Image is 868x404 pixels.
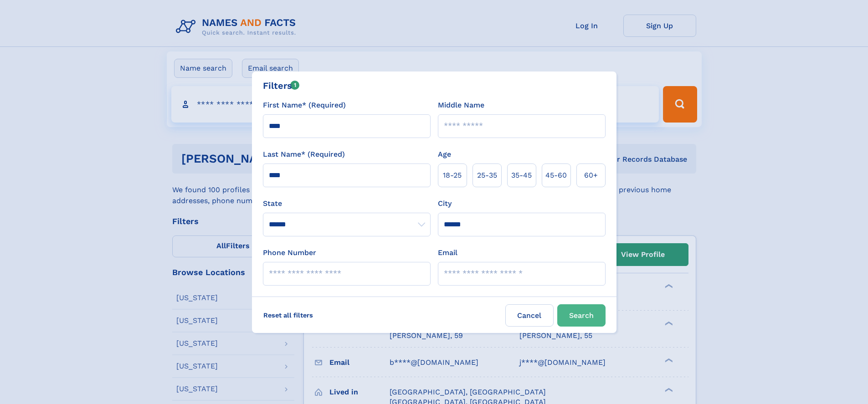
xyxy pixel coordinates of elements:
[438,149,451,160] label: Age
[584,170,598,181] span: 60+
[443,170,462,181] span: 18‑25
[505,304,554,327] label: Cancel
[545,170,567,181] span: 45‑60
[511,170,532,181] span: 35‑45
[438,247,457,258] label: Email
[263,149,345,160] label: Last Name* (Required)
[263,79,300,92] div: Filters
[438,100,484,111] label: Middle Name
[557,304,606,327] button: Search
[438,198,452,209] label: City
[263,247,316,258] label: Phone Number
[263,198,431,209] label: State
[477,170,497,181] span: 25‑35
[263,100,346,111] label: First Name* (Required)
[257,304,319,326] label: Reset all filters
